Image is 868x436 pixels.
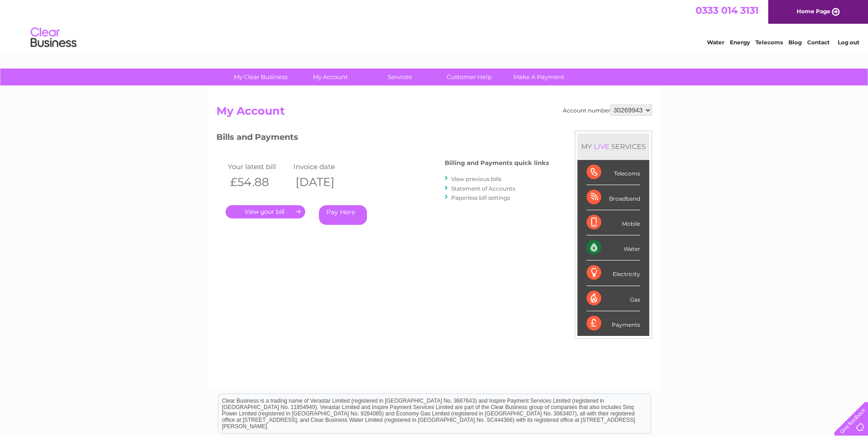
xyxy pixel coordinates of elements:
[730,39,750,46] a: Energy
[223,69,298,85] a: My Clear Business
[587,261,640,286] div: Electricity
[587,286,640,311] div: Gas
[587,185,640,210] div: Broadband
[563,105,652,116] div: Account number
[431,69,507,85] a: Customer Help
[319,205,367,225] a: Pay Here
[707,39,724,46] a: Water
[218,5,651,44] div: Clear Business is a trading name of Verastar Limited (registered in [GEOGRAPHIC_DATA] No. 3667643...
[445,160,549,166] h4: Billing and Payments quick links
[451,194,510,201] a: Paperless bill settings
[216,131,549,147] h3: Bills and Payments
[362,69,437,85] a: Services
[226,160,291,173] td: Your latest bill
[451,185,515,192] a: Statement of Accounts
[292,69,368,85] a: My Account
[592,142,611,151] div: LIVE
[226,205,305,218] a: .
[451,175,501,182] a: View previous bills
[755,39,783,46] a: Telecoms
[788,39,802,46] a: Blog
[30,24,77,52] img: logo.png
[226,173,291,191] th: £54.88
[587,235,640,261] div: Water
[577,133,649,160] div: MY SERVICES
[587,160,640,185] div: Telecoms
[587,210,640,235] div: Mobile
[291,173,357,191] th: [DATE]
[587,311,640,336] div: Payments
[291,160,357,173] td: Invoice date
[501,69,577,85] a: Make A Payment
[695,5,759,16] a: 0333 014 3131
[807,39,830,46] a: Contact
[216,105,652,122] h2: My Account
[838,39,859,46] a: Log out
